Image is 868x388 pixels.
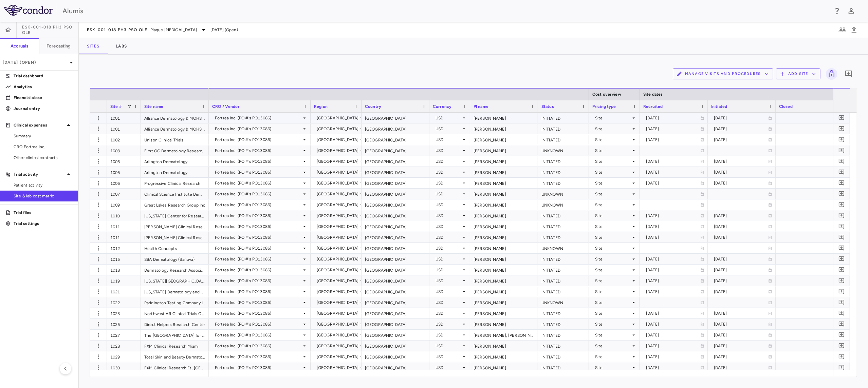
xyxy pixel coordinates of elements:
[14,105,73,112] p: Journal entry
[646,221,700,232] div: [DATE]
[362,145,429,156] div: [GEOGRAPHIC_DATA]
[837,124,846,133] button: Add comment
[714,275,768,286] div: [DATE]
[317,156,359,167] div: [GEOGRAPHIC_DATA]
[215,265,302,275] div: Fortrea Inc. (PO #'s PO13086)
[215,199,302,210] div: Fortrea Inc. (PO #'s PO13086)
[362,275,429,286] div: [GEOGRAPHIC_DATA]
[362,178,429,188] div: [GEOGRAPHIC_DATA]
[436,134,461,145] div: USD
[470,134,538,145] div: [PERSON_NAME]
[107,210,141,221] div: 1010
[14,133,73,139] span: Summary
[837,113,846,122] button: Add comment
[141,265,209,275] div: Dermatology Research Associates
[843,68,854,80] button: Add comment
[362,265,429,275] div: [GEOGRAPHIC_DATA]
[595,134,631,145] div: Site
[838,158,845,164] svg: Add comment
[595,145,631,156] div: Site
[436,210,461,221] div: USD
[14,95,73,101] p: Financial close
[837,265,846,274] button: Add comment
[79,38,108,54] button: Sites
[141,134,209,145] div: Unison Clinical Trials
[215,189,302,199] div: Fortrea Inc. (PO #'s PO13086)
[837,200,846,209] button: Add comment
[470,156,538,167] div: [PERSON_NAME]
[837,319,846,329] button: Add comment
[141,243,209,253] div: Health Concepts
[215,210,302,221] div: Fortrea Inc. (PO #'s PO13086)
[538,178,589,188] div: INITIATED
[14,84,73,90] p: Analytics
[433,104,451,109] span: Currency
[62,6,829,16] div: Alumis
[714,178,768,189] div: [DATE]
[845,70,853,78] svg: Add comment
[14,144,73,150] span: CRO Fortrea Inc.
[365,104,381,109] span: Country
[436,145,461,156] div: USD
[362,221,429,232] div: [GEOGRAPHIC_DATA]
[317,210,359,221] div: [GEOGRAPHIC_DATA]
[837,244,846,253] button: Add comment
[317,232,359,243] div: [GEOGRAPHIC_DATA]
[150,27,197,33] span: Plaque [MEDICAL_DATA]
[837,146,846,155] button: Add comment
[141,199,209,210] div: Great Lakes Research Group Inc
[362,254,429,264] div: [GEOGRAPHIC_DATA]
[436,178,461,189] div: USD
[838,125,845,132] svg: Add comment
[837,211,846,220] button: Add comment
[838,201,845,208] svg: Add comment
[317,275,359,286] div: [GEOGRAPHIC_DATA]
[646,156,700,167] div: [DATE]
[837,276,846,285] button: Add comment
[215,134,302,145] div: Fortrea Inc. (PO #'s PO13086)
[107,275,141,286] div: 1019
[317,254,359,265] div: [GEOGRAPHIC_DATA]
[215,243,302,254] div: Fortrea Inc. (PO #'s PO13086)
[470,351,538,362] div: [PERSON_NAME]
[107,341,141,351] div: 1028
[436,265,461,275] div: USD
[837,309,846,318] button: Add comment
[107,254,141,264] div: 1015
[838,234,845,240] svg: Add comment
[14,210,73,216] p: Trial files
[362,341,429,351] div: [GEOGRAPHIC_DATA]
[141,189,209,199] div: Clinical Science Institute Dermatology Institute
[470,265,538,275] div: [PERSON_NAME]
[538,275,589,286] div: INITIATED
[838,136,845,143] svg: Add comment
[538,156,589,167] div: INITIATED
[215,254,302,265] div: Fortrea Inc. (PO #'s PO13086)
[595,265,631,275] div: Site
[107,297,141,308] div: 1022
[595,167,631,178] div: Site
[673,69,773,79] button: Manage Visits and Procedures
[317,221,359,232] div: [GEOGRAPHIC_DATA]
[538,113,589,123] div: INITIATED
[714,123,768,134] div: [DATE]
[838,332,845,338] svg: Add comment
[838,245,845,251] svg: Add comment
[838,212,845,219] svg: Add comment
[436,243,461,254] div: USD
[362,319,429,329] div: [GEOGRAPHIC_DATA]
[837,352,846,361] button: Add comment
[14,182,73,188] span: Patient activity
[838,147,845,154] svg: Add comment
[141,297,209,308] div: Paddington Testing Company Inc
[141,319,209,329] div: Direct Helpers Research Center
[714,254,768,265] div: [DATE]
[470,113,538,123] div: [PERSON_NAME]
[317,199,359,210] div: [GEOGRAPHIC_DATA]
[317,113,359,123] div: [GEOGRAPHIC_DATA]
[317,265,359,275] div: [GEOGRAPHIC_DATA]
[470,243,538,253] div: [PERSON_NAME]
[595,275,631,286] div: Site
[107,232,141,242] div: 1011
[14,73,73,79] p: Trial dashboard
